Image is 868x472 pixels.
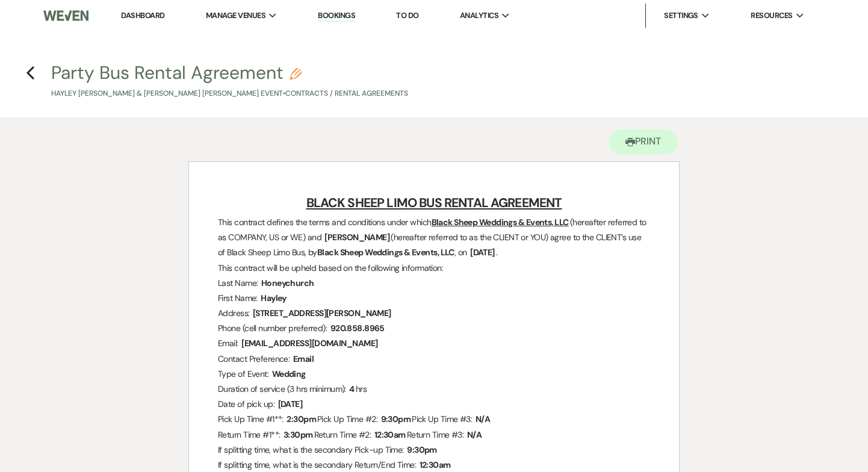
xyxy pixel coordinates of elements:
[323,231,391,244] span: [PERSON_NAME]
[271,367,307,381] span: Wedding
[218,412,650,427] p: Pick Up Time #1**: Pick Up Time #2: Pick Up Time #3:
[609,129,678,154] button: Print
[218,397,650,412] p: Date of pick up:
[664,10,698,22] span: Settings
[306,194,562,211] u: BLACK SHEEP LIMO BUS RENTAL AGREEMENT
[51,64,408,99] button: Party Bus Rental AgreementHayley [PERSON_NAME] & [PERSON_NAME] [PERSON_NAME] Event•Contracts / Re...
[218,382,650,397] p: Duration of service (3 hrs minimum): hrs
[218,276,650,291] p: Last Name:
[432,217,569,228] u: Black Sheep Weddings & Events, LLC
[396,10,418,20] a: To Do
[51,88,408,99] p: Hayley [PERSON_NAME] & [PERSON_NAME] [PERSON_NAME] Event • Contracts / Rental Agreements
[282,428,314,442] span: 3:30pm
[218,261,650,276] p: This contract will be upheld based on the following information:
[418,458,452,472] span: 12:30am
[218,352,650,367] p: Contact Preference:
[218,306,650,321] p: Address:
[474,412,491,426] span: N/A
[218,442,650,458] p: If splitting time, what is the secondary Pick-up Time:
[218,336,650,351] p: Email:
[206,10,265,22] span: Manage Venues
[373,428,407,442] span: 12:30am
[380,412,412,426] span: 9:30pm
[260,276,315,290] span: Honeychurch
[469,246,496,259] span: [DATE]
[43,3,88,28] img: Weven Logo
[252,306,392,320] span: [STREET_ADDRESS][PERSON_NAME]
[240,337,379,350] span: [EMAIL_ADDRESS][DOMAIN_NAME]
[348,382,355,396] span: 4
[406,443,438,457] span: 9:30pm
[292,352,315,366] span: Email
[329,321,386,335] span: 920.858.8965
[218,321,650,336] p: Phone (cell number preferred):
[277,397,304,411] span: [DATE]
[317,247,454,258] strong: Black Sheep Weddings & Events, LLC
[218,367,650,382] p: Type of Event:
[460,10,498,22] span: Analytics
[318,10,355,22] a: Bookings
[121,10,164,20] a: Dashboard
[218,427,650,442] p: Return Time #1**: Return Time #2: Return Time #3:
[466,428,483,442] span: N/A
[751,10,792,22] span: Resources
[218,215,650,261] p: This contract defines the terms and conditions under which (hereafter referred to as COMPANY, US ...
[259,291,288,305] span: Hayley
[285,412,317,426] span: 2:30pm
[218,291,650,306] p: First Name:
